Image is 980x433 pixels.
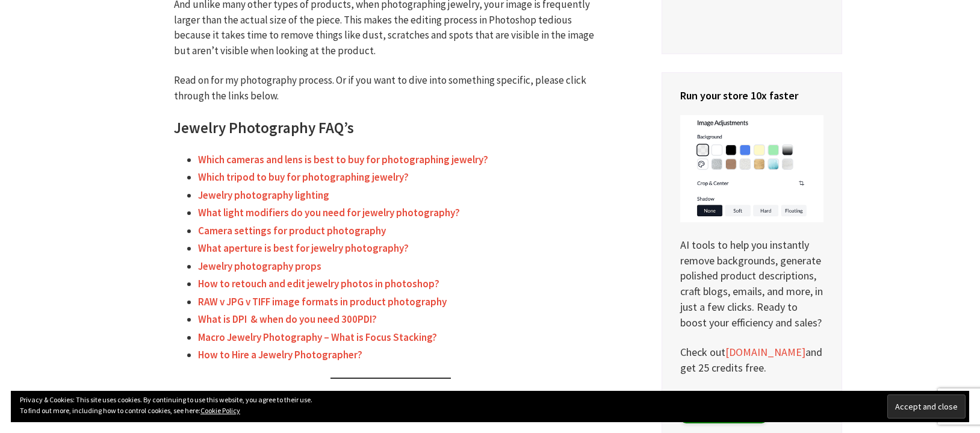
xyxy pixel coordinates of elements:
input: Accept and close [887,394,966,419]
a: Which cameras and lens is best to buy for photographing jewelry? [198,153,488,167]
p: Check out and get 25 credits free. [680,344,823,375]
p: AI tools to help you instantly remove backgrounds, generate polished product descriptions, craft ... [680,115,823,330]
h4: Run your store 10x faster [680,88,823,103]
a: How to retouch and edit jewelry photos in photoshop? [198,277,439,291]
a: Camera settings for product photography [198,224,386,238]
a: Cookie Policy [200,406,240,415]
a: Jewelry photography props [198,260,321,273]
a: How to Hire a Jewelry Photographer? [198,348,362,362]
a: Jewelry photography lighting [198,188,329,202]
a: What light modifiers do you need for jewelry photography? [198,206,460,220]
a: Macro Jewelry Photography – What is Focus Stacking? [198,331,437,344]
div: Privacy & Cookies: This site uses cookies. By continuing to use this website, you agree to their ... [11,391,969,422]
a: [DOMAIN_NAME] [725,345,805,360]
a: Which tripod to buy for photographing jewelry? [198,170,409,184]
a: What aperture is best for jewelry photography? [198,241,409,255]
p: Read on for my photography process. Or if you want to dive into something specific, please click ... [174,73,607,104]
h2: Jewelry Photography FAQ’s [174,118,607,138]
a: RAW v JPG v TIFF image formats in product photography [198,295,447,309]
a: What is DPI & when do you need 300PDI? [198,313,377,326]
